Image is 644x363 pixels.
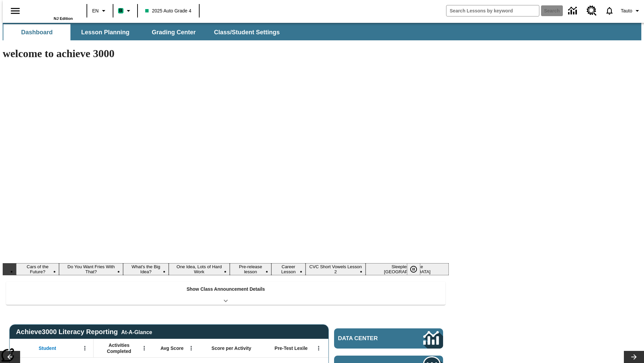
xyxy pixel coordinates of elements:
span: Data Center [338,335,401,342]
span: Tauto [621,7,632,14]
div: Pause [407,263,427,275]
a: Home [29,3,73,16]
span: Score per Activity [212,345,252,351]
button: Open side menu [5,1,25,21]
button: Class/Student Settings [209,24,285,40]
span: B [119,6,122,15]
button: Profile/Settings [618,5,644,17]
div: Home [29,2,73,21]
a: Resource Center, Will open in new tab [583,2,601,20]
h1: welcome to achieve 3000 [3,47,449,60]
input: search field [446,5,539,16]
button: Dashboard [3,24,70,40]
button: Open Menu [139,343,149,353]
button: Lesson Planning [72,24,139,40]
button: Pause [407,263,420,275]
button: Slide 8 Sleepless in the Animal Kingdom [366,263,449,275]
span: Achieve3000 Literacy Reporting [16,328,152,336]
button: Grading Center [140,24,207,40]
span: Activities Completed [97,342,141,354]
button: Slide 6 Career Lesson [271,263,305,275]
div: At-A-Glance [121,328,152,335]
p: Show Class Announcement Details [186,286,265,293]
a: Data Center [334,328,443,349]
span: NJ Edition [54,16,73,21]
span: 2025 Auto Grade 4 [145,7,192,14]
span: Pre-Test Lexile [275,345,308,351]
span: EN [92,7,99,14]
button: Language: EN, Select a language [89,5,111,17]
button: Boost Class color is mint green. Change class color [115,5,135,17]
button: Slide 4 One Idea, Lots of Hard Work [169,263,230,275]
div: SubNavbar [3,23,641,40]
div: SubNavbar [3,24,286,40]
button: Open Menu [314,343,324,353]
a: Notifications [601,2,618,19]
button: Slide 7 CVC Short Vowels Lesson 2 [306,263,366,275]
button: Open Menu [80,343,90,353]
span: Avg Score [160,345,183,351]
button: Lesson carousel, Next [624,351,644,363]
span: Student [39,345,56,351]
button: Slide 5 Pre-release lesson [230,263,272,275]
button: Slide 2 Do You Want Fries With That? [59,263,123,275]
button: Slide 3 What's the Big Idea? [123,263,169,275]
button: Open Menu [186,343,196,353]
a: Data Center [564,2,583,20]
div: Show Class Announcement Details [6,282,445,305]
button: Slide 1 Cars of the Future? [16,263,59,275]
